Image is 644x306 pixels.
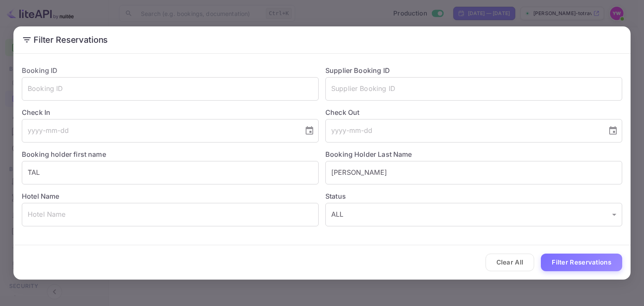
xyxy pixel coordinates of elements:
[13,26,631,53] h2: Filter Reservations
[325,191,622,201] label: Status
[22,66,58,75] label: Booking ID
[301,122,318,139] button: Choose date
[541,254,622,272] button: Filter Reservations
[22,161,319,184] input: Holder First Name
[605,122,621,139] button: Choose date
[22,119,298,143] input: yyyy-mm-dd
[325,107,622,117] label: Check Out
[22,203,319,226] input: Hotel Name
[325,66,390,75] label: Supplier Booking ID
[325,161,622,184] input: Holder Last Name
[22,77,319,101] input: Booking ID
[325,203,622,226] div: ALL
[486,254,535,272] button: Clear All
[22,150,106,158] label: Booking holder first name
[325,77,622,101] input: Supplier Booking ID
[325,150,412,158] label: Booking Holder Last Name
[325,119,601,143] input: yyyy-mm-dd
[22,107,319,117] label: Check In
[22,192,60,200] label: Hotel Name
